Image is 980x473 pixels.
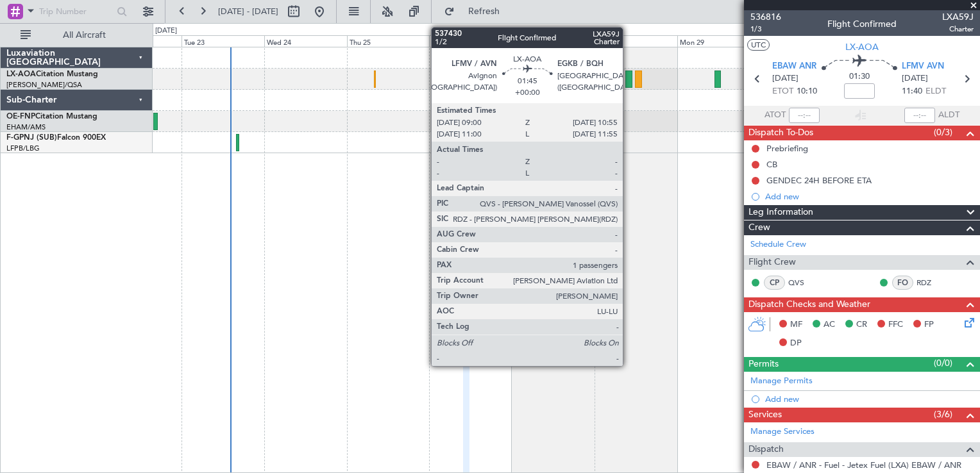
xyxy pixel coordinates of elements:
div: Mon 29 [677,35,760,47]
div: [DATE] [155,26,177,37]
span: Charter [942,24,974,35]
span: Refresh [457,7,511,16]
span: LX-AOA [6,71,36,78]
a: RDZ [917,277,945,288]
span: Dispatch To-Dos [748,126,813,140]
div: Tue 23 [182,35,264,47]
span: ETOT [772,85,793,98]
a: Manage Services [750,426,815,438]
input: --:-- [789,108,820,123]
input: Trip Number [39,2,113,21]
span: DP [790,337,802,350]
div: Sun 28 [595,35,677,47]
span: F-GPNJ (SUB) [6,134,57,142]
span: Services [748,408,782,422]
div: Prebriefing [766,143,808,154]
span: (0/0) [934,356,952,370]
div: Add new [765,394,974,404]
span: LXA59J [942,10,974,24]
span: ALDT [938,109,959,122]
span: Permits [748,357,779,372]
span: 01:30 [849,71,870,83]
a: F-GPNJ (SUB)Falcon 900EX [6,134,106,142]
a: QVS [788,277,817,288]
span: (3/6) [934,408,952,421]
a: OE-FNPCitation Mustang [6,113,97,120]
span: ATOT [765,109,786,122]
span: All Aircraft [33,31,135,40]
a: Schedule Crew [750,238,806,251]
span: Flight Crew [748,255,796,270]
span: Leg Information [748,205,813,220]
button: All Aircraft [14,25,139,46]
div: Flight Confirmed [827,17,897,31]
span: FP [924,319,934,331]
span: CR [856,319,867,331]
span: 1/3 [750,24,781,35]
button: Refresh [438,1,515,22]
div: Wed 24 [264,35,347,47]
span: (0/3) [934,126,952,139]
span: 536816 [750,10,781,24]
span: EBAW ANR [772,60,816,73]
span: [DATE] [902,72,928,85]
a: LX-AOACitation Mustang [6,71,98,78]
span: Dispatch [748,442,784,457]
div: FO [892,276,913,290]
div: Add new [765,191,974,202]
a: Manage Permits [750,375,813,388]
span: LFMV AVN [902,60,944,73]
div: Thu 25 [347,35,430,47]
div: CB [766,159,777,170]
div: GENDEC 24H BEFORE ETA [766,175,872,186]
span: 10:10 [797,85,817,98]
button: UTC [747,39,770,51]
div: Sat 27 [512,35,595,47]
span: ELDT [925,85,946,98]
span: Dispatch Checks and Weather [748,297,870,312]
span: FFC [888,319,903,331]
span: MF [790,319,802,331]
a: [PERSON_NAME]/QSA [6,80,82,90]
span: LX-AOA [845,40,879,54]
span: OE-FNP [6,113,35,120]
span: [DATE] [772,72,798,85]
span: [DATE] - [DATE] [218,6,278,17]
div: Fri 26 [429,35,512,47]
span: 11:40 [902,85,922,98]
a: LFPB/LBG [6,144,40,153]
span: AC [824,319,835,331]
div: CP [764,276,785,290]
a: EBAW / ANR - Fuel - Jetex Fuel (LXA) EBAW / ANR [766,460,961,470]
span: Crew [748,220,770,235]
a: EHAM/AMS [6,122,46,132]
